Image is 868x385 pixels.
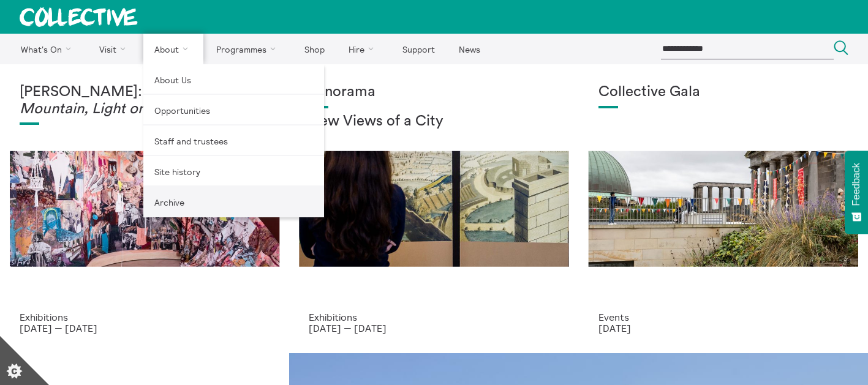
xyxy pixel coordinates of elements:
[206,34,292,64] a: Programmes
[851,163,862,206] span: Feedback
[309,113,559,130] h2: New Views of a City
[20,84,213,116] em: Fire on the Mountain, Light on the Hill
[289,64,578,353] a: Collective Panorama June 2025 small file 8 Panorama New Views of a City Exhibitions [DATE] — [DATE]
[143,34,203,64] a: About
[598,323,848,334] p: [DATE]
[143,95,324,125] a: Opportunities
[598,84,848,101] h1: Collective Gala
[293,34,335,64] a: Shop
[845,151,868,234] button: Feedback - Show survey
[20,312,270,323] p: Exhibitions
[20,323,270,334] p: [DATE] — [DATE]
[143,187,324,217] a: Archive
[309,312,559,323] p: Exhibitions
[391,34,445,64] a: Support
[309,84,559,101] h1: Panorama
[143,125,324,156] a: Staff and trustees
[579,64,868,353] a: Collective Gala 2023. Image credit Sally Jubb. Collective Gala Events [DATE]
[309,323,559,334] p: [DATE] — [DATE]
[143,156,324,187] a: Site history
[598,312,848,323] p: Events
[338,34,390,64] a: Hire
[448,34,491,64] a: News
[89,34,142,64] a: Visit
[10,34,86,64] a: What's On
[20,84,270,118] h1: [PERSON_NAME]:
[143,64,324,95] a: About Us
